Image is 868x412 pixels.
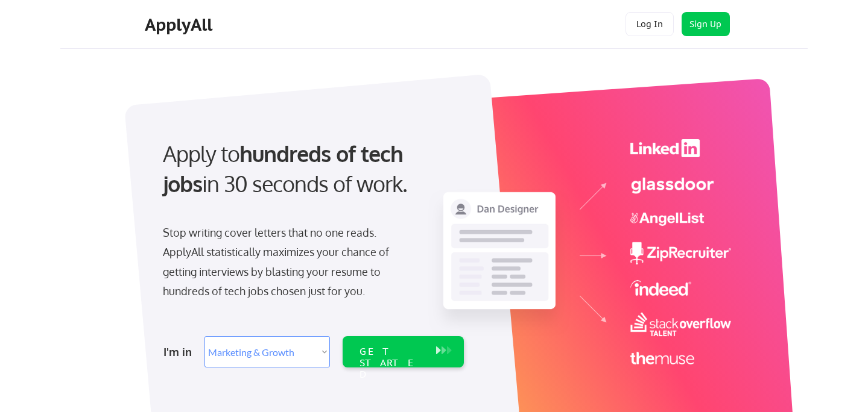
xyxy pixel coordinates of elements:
div: Stop writing cover letters that no one reads. ApplyAll statistically maximizes your chance of get... [163,223,411,301]
div: ApplyAll [145,14,216,35]
button: Log In [626,12,674,36]
div: GET STARTED [360,346,424,381]
button: Sign Up [682,12,730,36]
div: Apply to in 30 seconds of work. [163,139,459,199]
div: I'm in [163,342,197,361]
strong: hundreds of tech jobs [163,140,408,197]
